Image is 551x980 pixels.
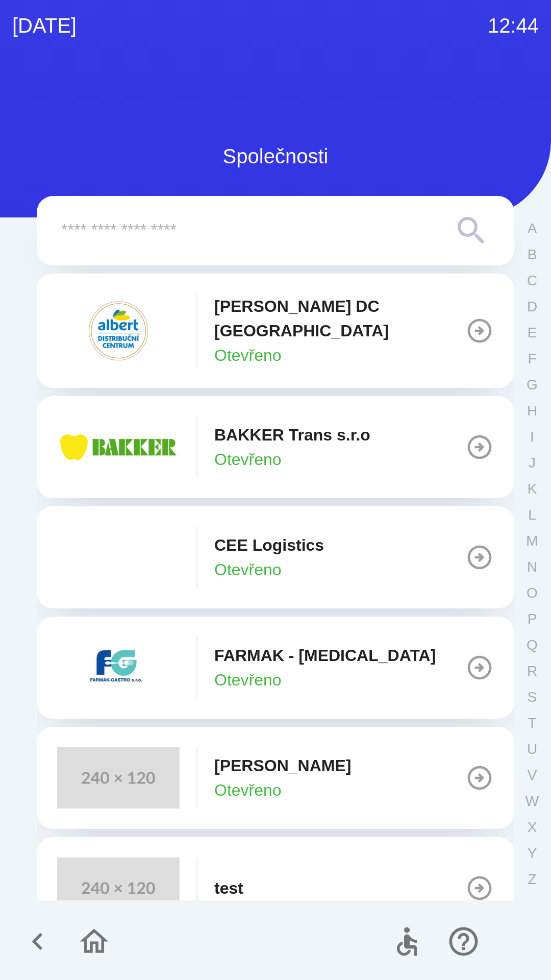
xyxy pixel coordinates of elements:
[519,450,545,476] button: J
[530,428,534,446] p: I
[529,454,536,472] p: J
[519,502,545,528] button: L
[527,662,537,680] p: R
[37,396,514,498] button: BAKKER Trans s.r.oOtevřeno
[519,424,545,450] button: I
[214,557,282,582] p: Otevřeno
[57,857,180,919] img: 240x120
[519,293,545,320] button: D
[214,643,436,668] p: FARMAK - [MEDICAL_DATA]
[528,766,537,784] p: V
[214,343,282,367] p: Otevřeno
[519,710,545,736] button: T
[519,840,545,866] button: Y
[519,632,545,658] button: Q
[57,416,180,478] img: eba99837-dbda-48f3-8a63-9647f5990611.png
[527,636,538,654] p: Q
[528,506,536,524] p: L
[528,610,537,628] p: P
[519,658,545,684] button: R
[526,532,538,550] p: M
[37,727,514,829] button: [PERSON_NAME]Otevřeno
[527,558,537,576] p: N
[37,274,514,388] button: [PERSON_NAME] DC [GEOGRAPHIC_DATA]Otevřeno
[528,324,537,341] p: E
[37,71,514,120] img: Logo
[214,533,324,557] p: CEE Logistics
[519,580,545,606] button: O
[57,747,180,808] img: 240x120
[519,866,545,892] button: Z
[519,736,545,762] button: U
[528,844,537,862] p: Y
[214,294,465,343] p: [PERSON_NAME] DC [GEOGRAPHIC_DATA]
[519,320,545,346] button: E
[519,606,545,632] button: P
[519,398,545,424] button: H
[525,792,539,810] p: W
[519,476,545,502] button: K
[214,423,370,447] p: BAKKER Trans s.r.o
[528,688,537,706] p: S
[528,350,536,367] p: F
[37,506,514,608] button: CEE LogisticsOtevřeno
[527,584,538,602] p: O
[519,215,545,241] button: A
[57,300,180,361] img: 092fc4fe-19c8-4166-ad20-d7efd4551fba.png
[519,346,545,372] button: F
[527,376,538,394] p: G
[503,928,531,955] img: cs flag
[519,762,545,788] button: V
[519,372,545,398] button: G
[528,219,537,237] p: A
[214,876,243,900] p: test
[214,447,282,472] p: Otevřeno
[214,753,351,778] p: [PERSON_NAME]
[519,814,545,840] button: X
[37,837,514,939] button: test
[488,10,539,41] p: 12:44
[214,778,282,802] p: Otevřeno
[528,870,536,888] p: Z
[527,740,537,758] p: U
[223,141,329,171] p: Společnosti
[527,298,537,315] p: D
[12,10,77,41] p: [DATE]
[519,684,545,710] button: S
[519,528,545,554] button: M
[519,267,545,293] button: C
[214,668,282,692] p: Otevřeno
[528,246,537,263] p: B
[519,241,545,267] button: B
[37,617,514,719] button: FARMAK - [MEDICAL_DATA]Otevřeno
[528,714,536,732] p: T
[527,402,537,420] p: H
[519,788,545,814] button: W
[519,554,545,580] button: N
[57,527,180,588] img: ba8847e2-07ef-438b-a6f1-28de549c3032.png
[528,480,537,498] p: K
[527,272,537,289] p: C
[528,818,537,836] p: X
[57,637,180,698] img: 5ee10d7b-21a5-4c2b-ad2f-5ef9e4226557.png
